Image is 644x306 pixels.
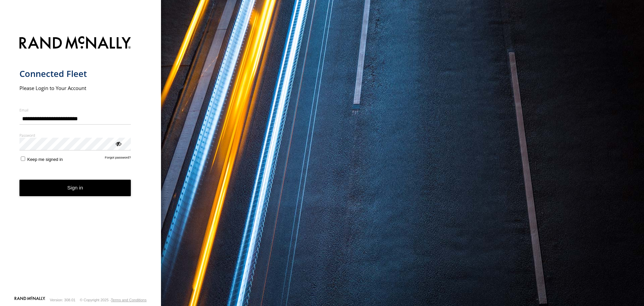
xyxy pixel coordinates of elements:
label: Email [19,107,131,113]
form: main [19,32,142,296]
img: Rand McNally [19,35,131,52]
h1: Connected Fleet [19,68,131,79]
a: Visit our Website [14,297,45,303]
button: Sign in [19,180,131,196]
input: Keep me signed in [21,157,25,161]
span: Keep me signed in [27,157,63,162]
a: Terms and Conditions [111,298,147,302]
div: © Copyright 2025 - [80,298,147,302]
div: Version: 308.01 [50,298,75,302]
div: ViewPassword [115,140,121,147]
label: Password [19,133,131,138]
h2: Please Login to Your Account [19,85,131,91]
a: Forgot password? [105,156,131,162]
